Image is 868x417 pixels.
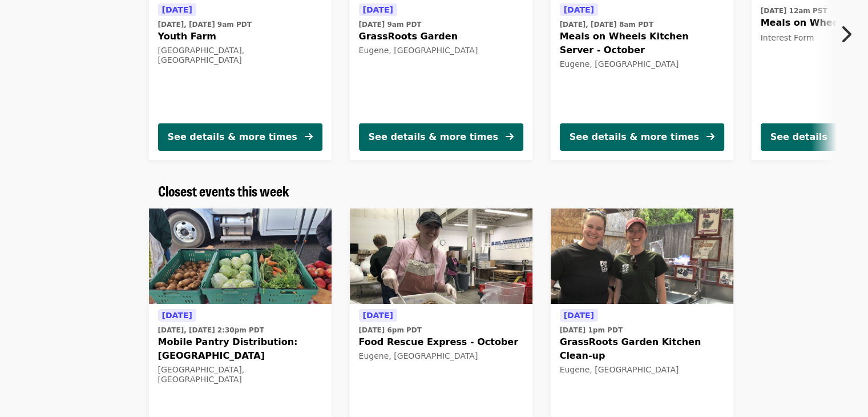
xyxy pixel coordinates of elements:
[560,123,724,151] button: See details & more times
[551,209,733,304] img: GrassRoots Garden Kitchen Clean-up organized by Food for Lane County
[158,19,252,30] time: [DATE], [DATE] 9am PDT
[149,183,720,199] div: Closest events this week
[158,183,289,199] a: Closest events this week
[359,46,523,55] div: Eugene, [GEOGRAPHIC_DATA]
[560,59,724,69] div: Eugene, [GEOGRAPHIC_DATA]
[359,123,523,151] button: See details & more times
[158,325,264,335] time: [DATE], [DATE] 2:30pm PDT
[359,351,523,361] div: Eugene, [GEOGRAPHIC_DATA]
[158,123,322,151] button: See details & more times
[350,209,532,304] img: Food Rescue Express - October organized by Food for Lane County
[761,33,814,42] span: Interest Form
[158,30,322,43] span: Youth Farm
[359,30,523,43] span: GrassRoots Garden
[560,325,623,335] time: [DATE] 1pm PDT
[761,6,827,16] time: [DATE] 12am PST
[840,23,851,45] i: chevron-right icon
[158,365,322,384] div: [GEOGRAPHIC_DATA], [GEOGRAPHIC_DATA]
[564,311,594,320] span: [DATE]
[359,335,523,349] span: Food Rescue Express - October
[363,5,393,14] span: [DATE]
[168,130,297,144] div: See details & more times
[560,365,724,375] div: Eugene, [GEOGRAPHIC_DATA]
[363,311,393,320] span: [DATE]
[770,130,827,144] div: See details
[706,131,714,142] i: arrow-right icon
[162,311,192,320] span: [DATE]
[830,18,868,50] button: Next item
[158,181,289,201] span: Closest events this week
[305,131,313,142] i: arrow-right icon
[149,209,332,304] img: Mobile Pantry Distribution: Cottage Grove organized by Food for Lane County
[158,335,322,363] span: Mobile Pantry Distribution: [GEOGRAPHIC_DATA]
[564,5,594,14] span: [DATE]
[369,130,498,144] div: See details & more times
[560,335,724,363] span: GrassRoots Garden Kitchen Clean-up
[506,131,514,142] i: arrow-right icon
[158,46,322,65] div: [GEOGRAPHIC_DATA], [GEOGRAPHIC_DATA]
[359,325,422,335] time: [DATE] 6pm PDT
[162,5,192,14] span: [DATE]
[359,19,422,30] time: [DATE] 9am PDT
[570,130,699,144] div: See details & more times
[560,30,724,57] span: Meals on Wheels Kitchen Server - October
[560,19,653,30] time: [DATE], [DATE] 8am PDT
